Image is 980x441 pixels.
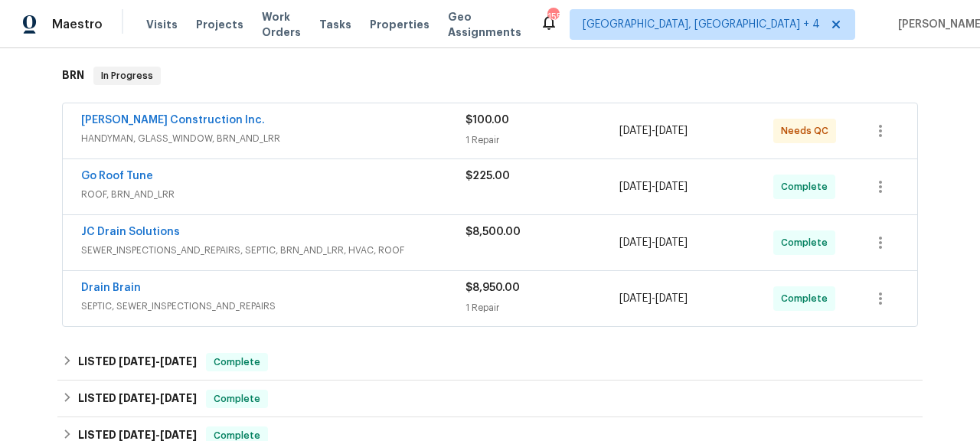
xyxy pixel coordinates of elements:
[619,179,688,194] span: -
[547,9,558,24] div: 155
[160,393,197,403] span: [DATE]
[619,181,652,192] span: [DATE]
[81,187,465,202] span: ROOF, BRN_AND_LRR
[655,237,688,248] span: [DATE]
[448,9,521,40] span: Geo Assignments
[62,67,84,85] h6: BRN
[370,17,430,32] span: Properties
[81,283,141,293] a: Drain Brain
[146,17,178,32] span: Visits
[619,126,652,136] span: [DATE]
[196,17,243,32] span: Projects
[655,126,688,136] span: [DATE]
[78,390,197,408] h6: LISTED
[81,243,465,258] span: SEWER_INSPECTIONS_AND_REPAIRS, SEPTIC, BRN_AND_LRR, HVAC, ROOF
[655,293,688,304] span: [DATE]
[619,235,688,250] span: -
[160,356,197,367] span: [DATE]
[57,51,923,100] div: BRN In Progress
[57,344,923,381] div: LISTED [DATE]-[DATE]Complete
[781,235,834,250] span: Complete
[81,115,265,126] a: [PERSON_NAME] Construction Inc.
[119,430,155,440] span: [DATE]
[119,430,197,440] span: -
[619,123,688,139] span: -
[319,19,351,30] span: Tasks
[465,171,510,181] span: $225.00
[465,227,521,237] span: $8,500.00
[655,181,688,192] span: [DATE]
[57,381,923,417] div: LISTED [DATE]-[DATE]Complete
[465,132,619,148] div: 1 Repair
[119,393,155,403] span: [DATE]
[619,291,688,306] span: -
[81,171,153,181] a: Go Roof Tune
[81,131,465,146] span: HANDYMAN, GLASS_WINDOW, BRN_AND_LRR
[465,300,619,315] div: 1 Repair
[95,68,159,83] span: In Progress
[781,123,835,139] span: Needs QC
[119,356,197,367] span: -
[119,356,155,367] span: [DATE]
[465,283,520,293] span: $8,950.00
[207,391,266,407] span: Complete
[81,227,180,237] a: JC Drain Solutions
[781,179,834,194] span: Complete
[262,9,301,40] span: Work Orders
[78,353,197,371] h6: LISTED
[81,299,465,314] span: SEPTIC, SEWER_INSPECTIONS_AND_REPAIRS
[119,393,197,403] span: -
[207,354,266,370] span: Complete
[160,430,197,440] span: [DATE]
[52,17,103,32] span: Maestro
[619,237,652,248] span: [DATE]
[619,293,652,304] span: [DATE]
[583,17,820,32] span: [GEOGRAPHIC_DATA], [GEOGRAPHIC_DATA] + 4
[781,291,834,306] span: Complete
[465,115,509,126] span: $100.00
